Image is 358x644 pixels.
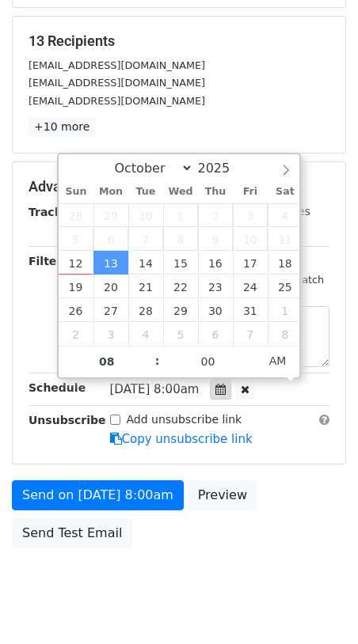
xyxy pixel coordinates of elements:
[268,227,303,251] span: October 11, 2025
[233,227,268,251] span: October 10, 2025
[198,203,233,227] span: October 2, 2025
[163,275,198,298] span: October 22, 2025
[59,187,93,197] span: Sun
[163,251,198,275] span: October 15, 2025
[59,298,93,322] span: October 26, 2025
[233,251,268,275] span: October 17, 2025
[268,298,303,322] span: November 1, 2025
[268,187,303,197] span: Sat
[59,203,93,227] span: September 28, 2025
[279,568,358,644] iframe: Chat Widget
[233,275,268,298] span: October 24, 2025
[233,187,268,197] span: Fri
[29,178,329,195] h5: Advanced
[163,227,198,251] span: October 8, 2025
[198,227,233,251] span: October 9, 2025
[128,187,163,197] span: Tue
[163,203,198,227] span: October 1, 2025
[128,275,163,298] span: October 21, 2025
[233,298,268,322] span: October 31, 2025
[163,187,198,197] span: Wed
[29,95,205,107] small: [EMAIL_ADDRESS][DOMAIN_NAME]
[128,251,163,275] span: October 14, 2025
[29,59,205,71] small: [EMAIL_ADDRESS][DOMAIN_NAME]
[93,227,128,251] span: October 6, 2025
[268,275,303,298] span: October 25, 2025
[29,206,82,218] strong: Tracking
[268,251,303,275] span: October 18, 2025
[110,432,253,446] a: Copy unsubscribe link
[127,411,242,428] label: Add unsubscribe link
[233,322,268,346] span: November 7, 2025
[268,203,303,227] span: October 4, 2025
[59,322,93,346] span: November 2, 2025
[93,322,128,346] span: November 3, 2025
[128,298,163,322] span: October 28, 2025
[29,117,95,137] a: +10 more
[163,298,198,322] span: October 29, 2025
[160,346,257,377] input: Minute
[110,382,200,396] span: [DATE] 8:00am
[198,187,233,197] span: Thu
[29,77,205,89] small: [EMAIL_ADDRESS][DOMAIN_NAME]
[198,298,233,322] span: October 30, 2025
[248,203,310,220] label: UTM Codes
[163,322,198,346] span: November 5, 2025
[12,518,132,548] a: Send Test Email
[198,251,233,275] span: October 16, 2025
[59,275,93,298] span: October 19, 2025
[128,227,163,251] span: October 7, 2025
[233,203,268,227] span: October 3, 2025
[256,345,299,377] span: Click to toggle
[29,381,86,394] strong: Schedule
[279,568,358,644] div: Widget chat
[93,203,128,227] span: September 29, 2025
[29,255,69,267] strong: Filters
[29,414,106,426] strong: Unsubscribe
[93,187,128,197] span: Mon
[59,346,155,377] input: Hour
[155,345,160,377] span: :
[268,322,303,346] span: November 8, 2025
[128,203,163,227] span: September 30, 2025
[93,275,128,298] span: October 20, 2025
[29,32,329,50] h5: 13 Recipients
[12,480,184,510] a: Send on [DATE] 8:00am
[93,298,128,322] span: October 27, 2025
[59,227,93,251] span: October 5, 2025
[93,251,128,275] span: October 13, 2025
[193,161,250,176] input: Year
[188,480,257,510] a: Preview
[59,251,93,275] span: October 12, 2025
[198,275,233,298] span: October 23, 2025
[128,322,163,346] span: November 4, 2025
[198,322,233,346] span: November 6, 2025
